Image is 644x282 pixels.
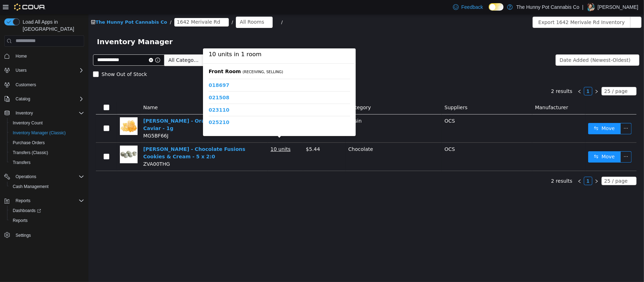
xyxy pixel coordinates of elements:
[10,129,69,137] a: Inventory Manager (Classic)
[487,73,495,81] li: Previous Page
[542,2,553,14] button: icon: ellipsis
[10,216,84,225] span: Reports
[67,43,72,48] i: icon: info-circle
[10,148,51,157] a: Transfers (Classic)
[10,57,62,63] span: Show Out of Stock
[10,182,84,191] span: Cash Management
[10,158,84,167] span: Transfers
[506,75,510,80] i: icon: right
[13,196,84,205] span: Reports
[10,206,84,215] span: Dashboards
[506,165,510,169] i: icon: right
[13,230,84,239] span: Settings
[13,109,36,117] button: Inventory
[120,54,152,60] a: Front Room
[7,128,87,138] button: Inventory Manager (Classic)
[13,160,30,165] span: Transfers
[495,73,504,81] li: 1
[82,5,83,11] span: /
[14,4,46,11] img: Cova
[2,5,79,11] a: icon: shopThe Hunny Pot Cannabis Co
[120,67,262,75] span: - 0 units
[16,174,36,180] span: Operations
[10,148,84,157] span: Transfers (Classic)
[7,138,87,148] button: Purchase Orders
[504,163,512,171] li: Next Page
[120,36,262,45] h3: 10 units in 1 room
[541,165,545,170] i: icon: down
[31,103,49,121] img: Lord Jones - Orange Velvet Live Resin Caviar - 1g hero shot
[120,80,141,86] a: 021508
[10,139,84,147] span: Purchase Orders
[120,105,262,112] span: - 8 units
[151,2,176,13] div: All Rooms
[1,230,87,240] button: Settings
[462,4,483,11] span: Feedback
[1,172,87,182] button: Operations
[13,172,84,181] span: Operations
[516,73,539,81] div: 25 / page
[13,130,66,136] span: Inventory Manager (Classic)
[516,3,579,11] p: The Hunny Pot Cannabis Co
[20,18,84,33] span: Load All Apps in [GEOGRAPHIC_DATA]
[13,80,84,89] span: Customers
[356,132,367,138] span: OCS
[489,11,489,11] span: Dark Mode
[16,53,27,59] span: Home
[16,233,31,238] span: Settings
[2,6,7,10] i: icon: shop
[257,100,353,129] td: Resin
[120,55,262,62] span: - 0 units
[532,137,543,148] button: icon: ellipsis
[489,3,504,11] input: Dark Mode
[7,158,87,168] button: Transfers
[13,218,28,223] span: Reports
[120,92,262,99] span: - 2 units
[500,137,532,148] button: icon: swapMove
[1,196,87,206] button: Reports
[257,129,353,157] td: Chocolate
[598,3,638,11] p: [PERSON_NAME]
[13,109,84,117] span: Inventory
[13,184,48,189] span: Cash Management
[162,80,167,87] div: Copy
[487,163,495,171] li: Previous Page
[4,48,84,259] nav: Complex example
[10,216,30,225] a: Reports
[88,4,132,12] span: 1642 Merivale Rd
[55,119,80,124] span: MG5BF66J
[10,119,46,127] a: Inventory Count
[182,132,202,138] u: 10 units
[447,90,480,96] span: Manufacturer
[13,52,84,60] span: Home
[10,119,84,127] span: Inventory Count
[13,66,29,75] button: Users
[356,104,367,110] span: OCS
[80,42,112,49] span: All Categories
[10,129,84,137] span: Inventory Manager (Classic)
[7,182,87,192] button: Cash Management
[489,75,493,80] i: icon: left
[7,206,87,216] a: Dashboards
[496,73,504,81] a: 1
[1,65,87,75] button: Users
[16,82,36,88] span: Customers
[260,90,283,96] span: Category
[8,22,89,33] span: Inventory Manager
[1,51,87,61] button: Home
[543,44,547,49] i: icon: down
[496,163,504,171] a: 1
[471,41,542,51] div: Date Added (Newest-Oldest)
[16,96,30,102] span: Catalog
[7,216,87,225] button: Reports
[13,140,45,146] span: Purchase Orders
[10,206,44,215] a: Dashboards
[13,52,30,60] a: Home
[55,90,69,96] span: Name
[16,198,30,204] span: Reports
[10,158,33,167] a: Transfers
[13,95,84,103] span: Catalog
[7,118,87,128] button: Inventory Count
[162,81,167,86] i: icon: copy
[444,2,542,14] button: Export 1642 Merivale Rd Inventory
